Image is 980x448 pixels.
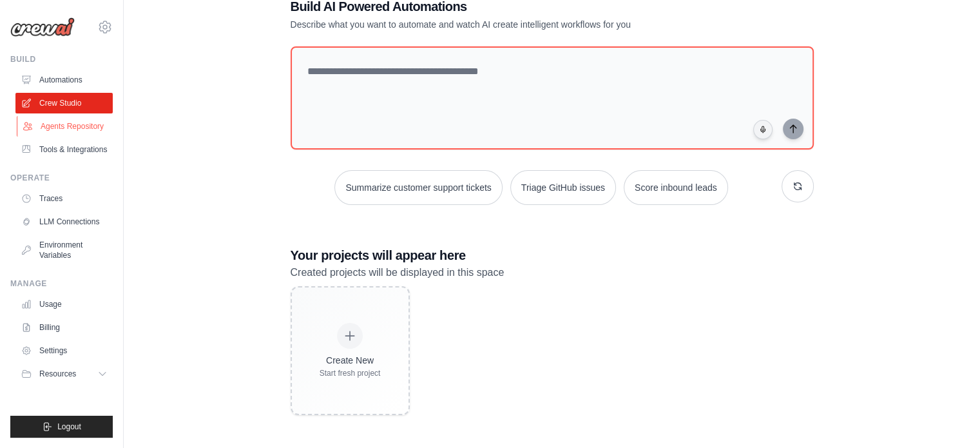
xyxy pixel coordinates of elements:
a: Usage [15,294,113,315]
img: Logo [10,17,75,37]
a: Environment Variables [15,235,113,266]
div: Create New [320,354,381,367]
button: Score inbound leads [624,170,728,205]
a: Billing [15,317,113,338]
button: Resources [15,364,113,384]
span: Logout [57,422,81,432]
a: Settings [15,340,113,361]
button: Summarize customer support tickets [334,170,502,205]
span: Resources [39,369,76,379]
a: LLM Connections [15,211,113,232]
a: Crew Studio [15,93,113,113]
div: Start fresh project [320,368,381,378]
button: Logout [10,416,113,438]
a: Automations [15,70,113,90]
p: Created projects will be displayed in this space [291,264,814,281]
button: Click to speak your automation idea [753,120,773,139]
a: Tools & Integrations [15,139,113,160]
a: Traces [15,188,113,209]
div: Operate [10,173,113,183]
a: Agents Repository [17,116,114,137]
p: Describe what you want to automate and watch AI create intelligent workflows for you [291,18,724,31]
button: Triage GitHub issues [510,170,616,205]
div: Build [10,54,113,64]
h3: Your projects will appear here [291,246,814,264]
div: Manage [10,278,113,289]
button: Get new suggestions [782,170,814,202]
